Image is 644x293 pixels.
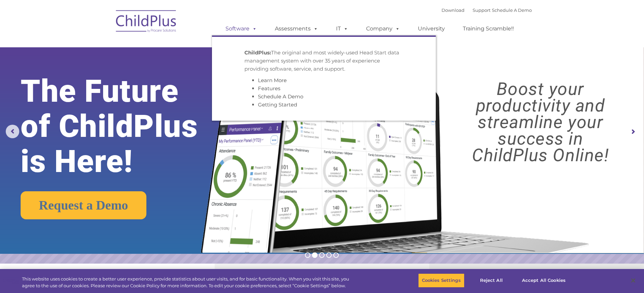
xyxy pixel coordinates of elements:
rs-layer: The Future of ChildPlus is Here! [21,74,226,179]
a: Download [442,7,464,13]
a: Training Scramble!! [456,22,521,35]
a: Learn More [258,77,287,83]
a: Company [359,22,407,35]
a: University [411,22,452,35]
p: The original and most widely-used Head Start data management system with over 35 years of experie... [244,49,403,73]
button: Close [626,273,641,288]
a: Getting Started [258,101,297,108]
strong: ChildPlus: [244,49,271,56]
a: IT [329,22,355,35]
button: Reject All [470,273,512,288]
button: Cookies Settings [418,273,464,288]
a: Support [473,7,491,13]
a: Schedule A Demo [492,7,532,13]
rs-layer: Boost your productivity and streamline your success in ChildPlus Online! [445,81,636,164]
img: ChildPlus by Procare Solutions [113,5,180,39]
a: Software [219,22,264,35]
a: Request a Demo [21,191,146,219]
a: Schedule A Demo [258,93,303,100]
div: This website uses cookies to create a better user experience, provide statistics about user visit... [22,276,354,289]
span: Phone number [94,72,123,77]
button: Accept All Cookies [518,273,569,288]
font: | [442,7,532,13]
a: Assessments [268,22,325,35]
a: Features [258,85,280,92]
span: Last name [94,45,115,50]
